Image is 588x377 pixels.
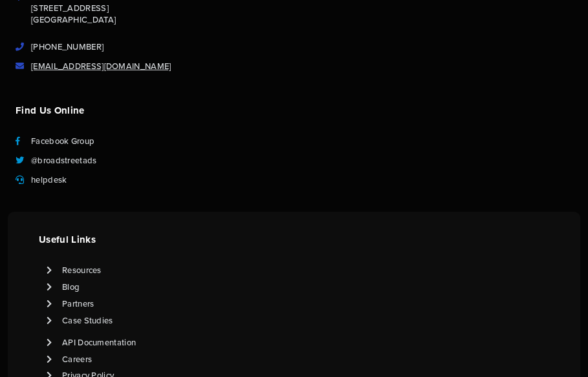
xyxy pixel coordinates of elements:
[31,174,67,186] a: helpdesk
[31,155,97,167] a: @broadstreetads
[62,337,136,349] a: API Documentation
[62,315,113,327] a: Case Studies
[16,103,572,117] h4: Find Us Online
[62,298,94,310] a: Partners
[62,354,92,365] a: Careers
[31,61,171,72] a: [EMAIL_ADDRESS][DOMAIN_NAME]
[31,136,94,147] a: Facebook Group
[62,281,80,293] a: Blog
[31,41,103,53] a: [PHONE_NUMBER]
[39,232,549,247] h4: Useful Links
[62,265,102,276] a: Resources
